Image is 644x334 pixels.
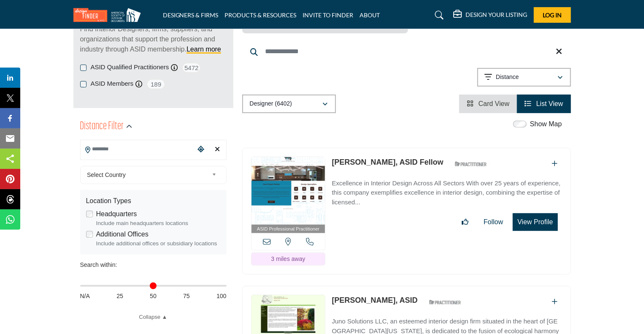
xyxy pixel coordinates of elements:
[183,292,190,301] span: 75
[477,68,571,87] button: Distance
[225,11,297,19] a: PRODUCTS & RESOURCES
[96,219,221,228] div: Include main headquarters locations
[195,141,207,159] div: Choose your current location
[271,255,305,262] span: 3 miles away
[332,158,443,166] a: [PERSON_NAME], ASID Fellow
[187,46,221,53] a: Learn more
[360,11,380,19] a: ABOUT
[252,157,325,225] img: Dwane Adle, ASID Fellow
[80,65,87,71] input: ASID Qualified Practitioners checkbox
[80,261,227,269] div: Search within:
[427,8,449,22] a: Search
[496,73,519,81] p: Distance
[517,95,571,113] li: List View
[466,11,528,19] h5: DESIGN YOUR LISTING
[452,159,490,169] img: ASID Qualified Practitioners Badge Icon
[211,141,224,159] div: Clear search location
[80,81,87,87] input: ASID Members checkbox
[80,119,124,134] h2: Distance Filter
[534,7,571,23] button: Log In
[456,214,474,231] button: Like listing
[242,95,336,113] button: Designer (6402)
[80,313,227,321] a: Collapse ▲
[73,8,145,22] img: Site Logo
[182,62,201,73] span: 5472
[86,196,221,206] div: Location Types
[426,297,464,307] img: ASID Qualified Practitioners Badge Icon
[150,292,157,301] span: 50
[332,179,562,207] p: Excellence in Interior Design Across All Sectors With over 25 years of experience, this company e...
[96,239,221,248] div: Include additional offices or subsidiary locations
[163,11,219,19] a: DESIGNERS & FIRMS
[552,160,558,167] a: Add To List
[459,95,517,113] li: Card View
[454,10,528,20] div: DESIGN YOUR LISTING
[303,11,354,19] a: INVITE TO FINDER
[96,209,137,219] label: Headquarters
[552,298,558,305] a: Add To List
[525,100,563,107] a: View List
[96,229,149,239] label: Additional Offices
[116,292,123,301] span: 25
[80,24,227,54] p: Find Interior Designers, firms, suppliers, and organizations that support the profession and indu...
[242,41,571,62] input: Search Keyword
[332,174,562,207] a: Excellence in Interior Design Across All Sectors With over 25 years of experience, this company e...
[250,100,292,108] p: Designer (6402)
[332,296,417,304] a: [PERSON_NAME], ASID
[146,79,165,90] span: 189
[478,214,509,231] button: Follow
[530,119,562,129] label: Show Map
[91,79,134,89] label: ASID Members
[80,292,90,301] span: N/A
[513,213,557,231] button: View Profile
[543,11,562,19] span: Log In
[87,170,208,180] span: Select Country
[252,157,325,234] a: ASID Professional Practitioner
[332,157,443,168] p: Dwane Adle, ASID Fellow
[467,100,509,107] a: View Card
[257,225,319,233] span: ASID Professional Practitioner
[332,295,417,306] p: Joane Slusky, ASID
[81,141,195,157] input: Search Location
[216,292,226,301] span: 100
[536,100,563,107] span: List View
[91,62,169,72] label: ASID Qualified Practitioners
[479,100,510,107] span: Card View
